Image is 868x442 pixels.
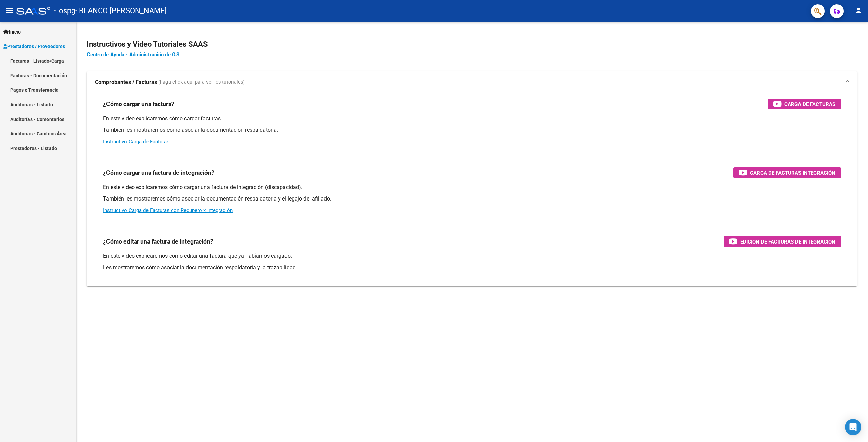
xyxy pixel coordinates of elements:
[87,71,857,93] mat-expansion-panel-header: Comprobantes / Facturas (haga click aquí para ver los tutoriales)
[103,115,841,122] p: En este video explicaremos cómo cargar facturas.
[103,168,214,177] h3: ¿Cómo cargar una factura de integración?
[5,6,14,15] mat-icon: menu
[87,38,857,51] h2: Instructivos y Video Tutoriales SAAS
[845,419,861,435] div: Open Intercom Messenger
[103,139,170,145] a: Instructivo Carga de Facturas
[784,100,835,108] span: Carga de Facturas
[103,99,174,109] h3: ¿Cómo cargar una factura?
[75,3,167,18] span: - BLANCO [PERSON_NAME]
[724,236,841,247] button: Edición de Facturas de integración
[854,6,863,15] mat-icon: person
[3,28,21,36] span: Inicio
[3,43,65,50] span: Prestadores / Proveedores
[740,237,835,246] span: Edición de Facturas de integración
[95,79,157,86] strong: Comprobantes / Facturas
[103,237,213,246] h3: ¿Cómo editar una factura de integración?
[768,99,841,109] button: Carga de Facturas
[750,169,835,177] span: Carga de Facturas Integración
[103,207,233,213] a: Instructivo Carga de Facturas con Recupero x Integración
[158,79,245,86] span: (haga click aquí para ver los tutoriales)
[733,167,841,178] button: Carga de Facturas Integración
[103,195,841,203] p: También les mostraremos cómo asociar la documentación respaldatoria y el legajo del afiliado.
[103,184,841,191] p: En este video explicaremos cómo cargar una factura de integración (discapacidad).
[103,264,841,271] p: Les mostraremos cómo asociar la documentación respaldatoria y la trazabilidad.
[103,252,841,260] p: En este video explicaremos cómo editar una factura que ya habíamos cargado.
[87,93,857,286] div: Comprobantes / Facturas (haga click aquí para ver los tutoriales)
[54,3,75,18] span: - ospg
[87,51,181,58] a: Centro de Ayuda - Administración de O.S.
[103,126,841,134] p: También les mostraremos cómo asociar la documentación respaldatoria.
